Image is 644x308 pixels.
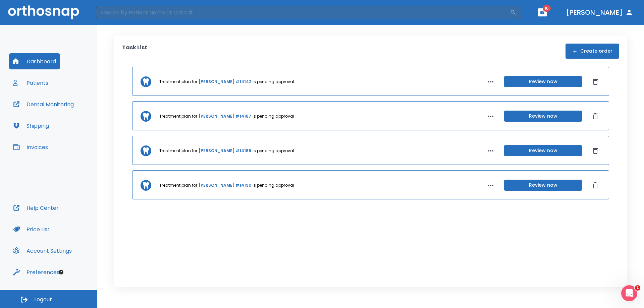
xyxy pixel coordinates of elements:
button: Review now [504,145,582,156]
img: Orthosnap [8,5,79,19]
button: Patients [9,75,52,91]
a: [PERSON_NAME] #14187 [199,113,251,119]
p: Treatment plan for [159,148,197,154]
p: is pending approval [253,182,294,188]
a: [PERSON_NAME] #14190 [199,182,251,188]
button: Shipping [9,118,53,134]
span: Logout [34,296,52,303]
p: Treatment plan for [159,79,197,85]
button: Review now [504,76,582,87]
button: Dismiss [590,180,601,191]
span: 16 [543,5,551,12]
button: Dismiss [590,145,601,156]
a: [PERSON_NAME] #14142 [199,79,251,85]
span: 1 [635,285,640,291]
a: [PERSON_NAME] #14189 [199,148,251,154]
button: Dental Monitoring [9,96,78,112]
iframe: Intercom live chat [621,285,637,301]
p: Treatment plan for [159,182,197,188]
p: Treatment plan for [159,113,197,119]
p: is pending approval [253,79,294,85]
button: Review now [504,180,582,191]
p: is pending approval [253,113,294,119]
div: Tooltip anchor [58,269,64,275]
button: [PERSON_NAME] [563,6,636,18]
button: Create order [566,44,619,59]
button: Dismiss [590,111,601,122]
button: Preferences [9,264,63,280]
button: Review now [504,111,582,122]
button: Price List [9,221,54,237]
p: Task List [122,44,147,59]
p: is pending approval [253,148,294,154]
button: Dashboard [9,53,60,69]
button: Help Center [9,200,63,216]
button: Dismiss [590,76,601,87]
button: Account Settings [9,243,76,259]
input: Search by Patient Name or Case # [96,6,510,19]
button: Invoices [9,139,52,155]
